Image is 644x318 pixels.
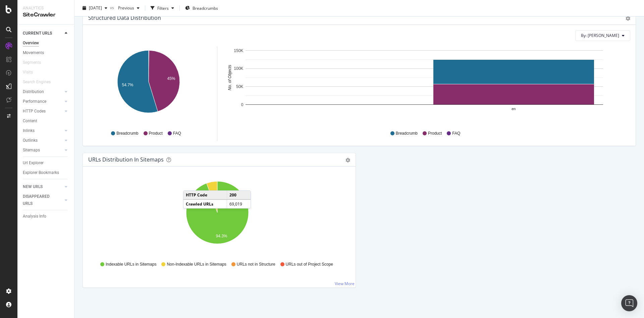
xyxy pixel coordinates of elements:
[23,11,69,19] div: SiteCrawler
[23,40,69,47] a: Overview
[241,102,244,107] text: 0
[88,177,346,255] svg: A chart.
[23,30,52,37] div: CURRENT URLS
[183,199,227,208] td: Crawled URLs
[396,131,418,136] span: Breadcrumb
[90,46,207,124] svg: A chart.
[115,5,134,11] span: Previous
[236,84,243,89] text: 50K
[23,160,69,167] a: Url Explorer
[23,169,69,176] a: Explorer Bookmarks
[234,66,243,71] text: 100K
[23,137,63,144] a: Outlinks
[512,107,516,111] text: en
[23,79,57,86] a: Search Engines
[149,131,163,136] span: Product
[23,118,37,125] div: Content
[335,281,355,286] a: View More
[193,5,218,11] span: Breadcrumbs
[182,3,221,13] button: Breadcrumbs
[122,83,133,87] text: 54.7%
[23,79,51,86] div: Search Engines
[106,262,156,267] span: Indexable URLs in Sitemaps
[237,262,275,267] span: URLs not in Structure
[23,98,46,105] div: Performance
[23,59,48,66] a: Segments
[23,160,44,167] div: Url Explorer
[23,169,59,176] div: Explorer Bookmarks
[116,131,138,136] span: Breadcrumb
[286,262,333,267] span: URLs out of Project Scope
[23,108,46,115] div: HTTP Codes
[428,131,442,136] span: Product
[575,30,630,41] button: By: [PERSON_NAME]
[148,3,177,13] button: Filters
[23,183,43,190] div: NEW URLS
[227,191,251,199] td: 200
[452,131,460,136] span: FAQ
[581,33,619,38] span: By: Lang
[23,213,46,220] div: Analysis Info
[115,3,142,13] button: Previous
[23,193,57,207] div: DISAPPEARED URLS
[23,69,33,76] div: Visits
[88,14,161,21] div: Structured Data Distribution
[23,127,35,134] div: Inlinks
[167,262,226,267] span: Non-Indexable URLs in Sitemaps
[23,108,63,115] a: HTTP Codes
[80,3,110,13] button: [DATE]
[23,5,69,11] div: Analytics
[23,193,63,207] a: DISAPPEARED URLS
[183,191,227,199] td: HTTP Code
[23,213,69,220] a: Analysis Info
[23,183,63,190] a: NEW URLS
[23,118,69,125] a: Content
[216,234,227,238] text: 94.3%
[23,98,63,105] a: Performance
[23,88,63,95] a: Distribution
[23,137,38,144] div: Outlinks
[23,147,63,154] a: Sitemaps
[23,127,63,134] a: Inlinks
[23,88,44,95] div: Distribution
[227,65,232,90] text: No. of Objects
[23,49,44,56] div: Movements
[173,131,181,136] span: FAQ
[227,199,251,208] td: 69,019
[23,147,40,154] div: Sitemaps
[626,16,630,21] div: gear
[23,49,69,56] a: Movements
[345,158,350,163] div: gear
[23,59,41,66] div: Segments
[88,156,164,163] div: URLs Distribution in Sitemaps
[23,30,63,37] a: CURRENT URLS
[621,295,637,311] div: Open Intercom Messenger
[23,69,40,76] a: Visits
[157,5,169,11] div: Filters
[23,40,39,47] div: Overview
[110,4,115,10] span: vs
[167,76,175,81] text: 45%
[225,46,623,124] svg: A chart.
[234,48,243,53] text: 150K
[89,5,102,11] span: 2025 Oct. 10th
